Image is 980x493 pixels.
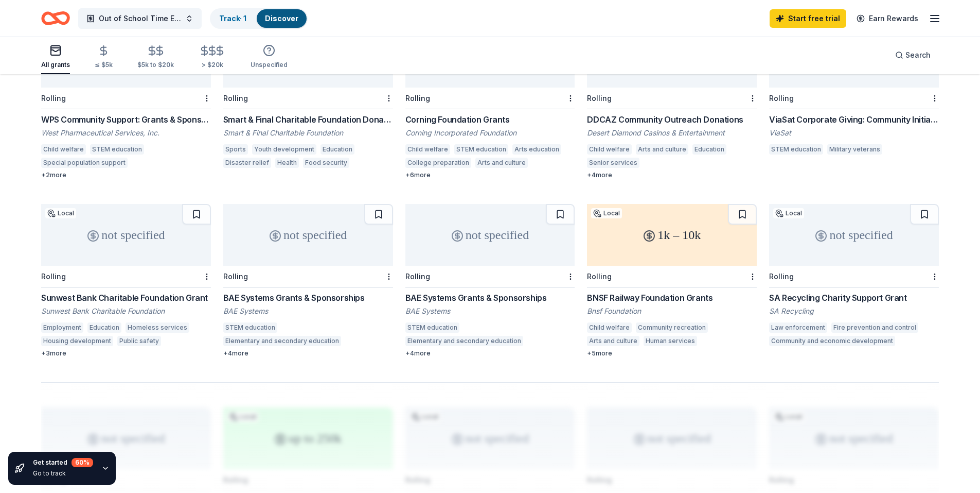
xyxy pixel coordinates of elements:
[199,41,226,74] button: > $20k
[41,306,211,316] div: Sunwest Bank Charitable Foundation
[41,336,113,346] div: Housing development
[41,349,211,358] div: + 3 more
[512,144,561,155] div: Arts education
[831,322,918,333] div: Fire prevention and control
[887,45,939,65] button: Search
[587,349,757,358] div: + 5 more
[41,204,211,266] div: not specified
[773,208,804,218] div: Local
[405,144,450,155] div: Child welfare
[41,171,211,179] div: + 2 more
[587,306,757,316] div: Bnsf Foundation
[33,458,93,467] div: Get started
[223,158,271,168] div: Disaster relief
[405,292,575,304] div: BAE Systems Grants & Sponsorships
[41,128,211,138] div: West Pharmaceutical Services, Inc.
[95,41,113,74] button: ≤ $5k
[587,292,757,304] div: BNSF Railway Foundation Grants
[769,204,939,349] a: not specifiedLocalRollingSA Recycling Charity Support GrantSA RecyclingLaw enforcementFire preven...
[223,349,393,358] div: + 4 more
[587,336,639,346] div: Arts and culture
[223,204,393,266] div: not specified
[769,94,794,103] div: Rolling
[405,306,575,316] div: BAE Systems
[41,272,66,281] div: Rolling
[587,171,757,179] div: + 4 more
[117,336,161,346] div: Public safety
[137,61,174,69] div: $5k to $20k
[41,204,211,358] a: not specifiedLocalRollingSunwest Bank Charitable Foundation GrantSunwest Bank Charitable Foundati...
[770,9,846,28] a: Start free trial
[132,158,206,168] div: In-patient medical care
[223,26,393,171] a: not specifiedLocalRollingSmart & Final Charitable Foundation DonationsSmart & Final Charitable Fo...
[636,144,688,155] div: Arts and culture
[33,469,93,478] div: Go to track
[587,128,757,138] div: Desert Diamond Casinos & Entertainment
[223,204,393,358] a: not specifiedRollingBAE Systems Grants & SponsorshipsBAE SystemsSTEM educationElementary and seco...
[405,94,430,103] div: Rolling
[78,8,202,29] button: Out of School Time Extracurricular/Academic Booster Programs
[405,26,575,179] a: not specifiedRollingCorning Foundation GrantsCorning Incorporated FoundationChild welfareSTEM edu...
[303,158,349,168] div: Food security
[405,272,430,281] div: Rolling
[223,292,393,304] div: BAE Systems Grants & Sponsorships
[223,272,248,281] div: Rolling
[223,144,248,155] div: Sports
[587,94,612,103] div: Rolling
[405,336,523,346] div: Elementary and secondary education
[223,94,248,103] div: Rolling
[405,322,459,333] div: STEM education
[769,322,827,333] div: Law enforcement
[41,113,211,126] div: WPS Community Support: Grants & Sponsorhips
[405,204,575,358] a: not specifiedRollingBAE Systems Grants & SponsorshipsBAE SystemsSTEM educationElementary and seco...
[587,204,757,266] div: 1k – 10k
[454,144,508,155] div: STEM education
[769,26,939,158] a: not specifiedRollingViaSat Corporate Giving: Community InitiativesViaSatSTEM educationMilitary ve...
[769,128,939,138] div: ViaSat
[587,144,632,155] div: Child welfare
[199,61,226,69] div: > $20k
[587,113,757,126] div: DDCAZ Community Outreach Donations
[99,12,181,25] span: Out of School Time Extracurricular/Academic Booster Programs
[587,26,757,179] a: not specifiedLocalRollingDDCAZ Community Outreach DonationsDesert Diamond Casinos & Entertainment...
[769,336,895,346] div: Community and economic development
[126,322,189,333] div: Homeless services
[95,61,113,69] div: ≤ $5k
[41,158,128,168] div: Special population support
[223,336,341,346] div: Elementary and secondary education
[223,322,277,333] div: STEM education
[769,292,939,304] div: SA Recycling Charity Support Grant
[905,49,931,61] span: Search
[41,61,70,69] div: All grants
[252,144,316,155] div: Youth development
[769,113,939,126] div: ViaSat Corporate Giving: Community Initiatives
[41,26,211,179] a: not specifiedLocalRollingWPS Community Support: Grants & SponsorhipsWest Pharmaceutical Services,...
[405,113,575,126] div: Corning Foundation Grants
[405,158,471,168] div: College preparation
[41,292,211,304] div: Sunwest Bank Charitable Foundation Grant
[90,144,144,155] div: STEM education
[223,306,393,316] div: BAE Systems
[223,113,393,126] div: Smart & Final Charitable Foundation Donations
[137,41,174,74] button: $5k to $20k
[405,171,575,179] div: + 6 more
[275,158,299,168] div: Health
[219,14,246,23] a: Track· 1
[769,306,939,316] div: SA Recycling
[587,158,639,168] div: Senior services
[41,94,66,103] div: Rolling
[769,204,939,266] div: not specified
[405,349,575,358] div: + 4 more
[41,40,70,74] button: All grants
[644,336,697,346] div: Human services
[223,128,393,138] div: Smart & Final Charitable Foundation
[210,8,308,29] button: Track· 1Discover
[320,144,354,155] div: Education
[587,204,757,358] a: 1k – 10kLocalRollingBNSF Railway Foundation GrantsBnsf FoundationChild welfareCommunity recreatio...
[41,322,83,333] div: Employment
[41,6,70,30] a: Home
[769,144,823,155] div: STEM education
[265,14,298,23] a: Discover
[587,272,612,281] div: Rolling
[769,272,794,281] div: Rolling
